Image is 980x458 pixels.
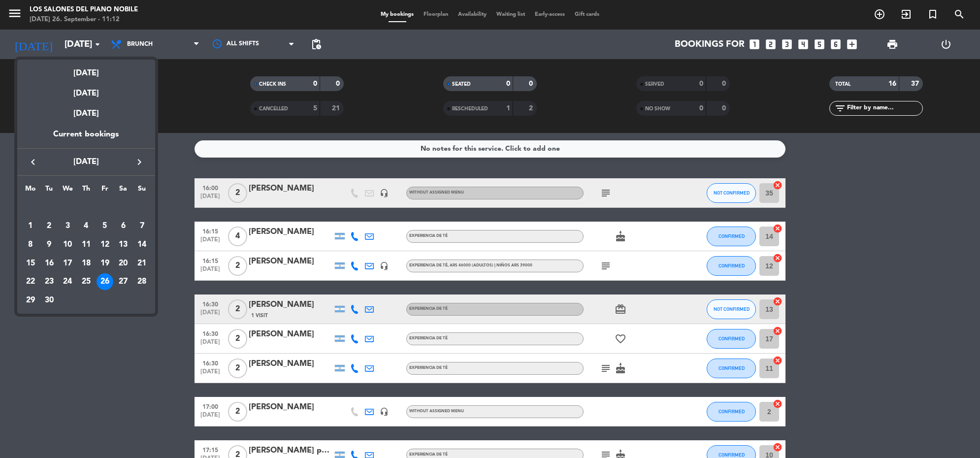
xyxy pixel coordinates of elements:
[59,273,76,290] div: 24
[78,255,95,272] div: 18
[133,218,150,234] div: 7
[58,272,77,291] td: September 24, 2025
[21,272,40,291] td: September 22, 2025
[40,272,59,291] td: September 23, 2025
[132,272,151,291] td: September 28, 2025
[77,217,96,235] td: September 4, 2025
[114,235,133,254] td: September 13, 2025
[133,273,150,290] div: 28
[41,218,58,234] div: 2
[132,254,151,273] td: September 21, 2025
[22,236,39,253] div: 8
[96,254,114,273] td: September 19, 2025
[17,60,155,80] div: [DATE]
[133,156,145,168] i: keyboard_arrow_right
[78,273,95,290] div: 25
[21,291,40,310] td: September 29, 2025
[77,235,96,254] td: September 11, 2025
[131,156,148,168] button: keyboard_arrow_right
[22,273,39,290] div: 22
[17,80,155,100] div: [DATE]
[132,217,151,235] td: September 7, 2025
[114,254,133,273] td: September 20, 2025
[115,236,131,253] div: 13
[96,235,114,254] td: September 12, 2025
[115,273,131,290] div: 27
[21,183,40,198] th: Monday
[22,292,39,309] div: 29
[77,272,96,291] td: September 25, 2025
[132,235,151,254] td: September 14, 2025
[115,218,131,234] div: 6
[17,100,155,128] div: [DATE]
[114,272,133,291] td: September 27, 2025
[22,255,39,272] div: 15
[17,128,155,148] div: Current bookings
[77,183,96,198] th: Thursday
[40,217,59,235] td: September 2, 2025
[96,183,114,198] th: Friday
[78,236,95,253] div: 11
[96,272,114,291] td: September 26, 2025
[59,218,76,234] div: 3
[40,235,59,254] td: September 9, 2025
[59,236,76,253] div: 10
[27,156,39,168] i: keyboard_arrow_left
[114,217,133,235] td: September 6, 2025
[58,254,77,273] td: September 17, 2025
[24,156,42,168] button: keyboard_arrow_left
[133,236,150,253] div: 14
[41,255,58,272] div: 16
[132,183,151,198] th: Sunday
[115,255,131,272] div: 20
[133,255,150,272] div: 21
[21,217,40,235] td: September 1, 2025
[96,217,114,235] td: September 5, 2025
[58,235,77,254] td: September 10, 2025
[21,198,151,217] td: SEP
[22,218,39,234] div: 1
[58,183,77,198] th: Wednesday
[41,273,58,290] div: 23
[114,183,133,198] th: Saturday
[58,217,77,235] td: September 3, 2025
[41,236,58,253] div: 9
[21,254,40,273] td: September 15, 2025
[40,291,59,310] td: September 30, 2025
[42,156,131,168] span: [DATE]
[97,236,113,253] div: 12
[40,183,59,198] th: Tuesday
[59,255,76,272] div: 17
[78,218,95,234] div: 4
[77,254,96,273] td: September 18, 2025
[97,218,113,234] div: 5
[41,292,58,309] div: 30
[97,273,113,290] div: 26
[40,254,59,273] td: September 16, 2025
[21,235,40,254] td: September 8, 2025
[97,255,113,272] div: 19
